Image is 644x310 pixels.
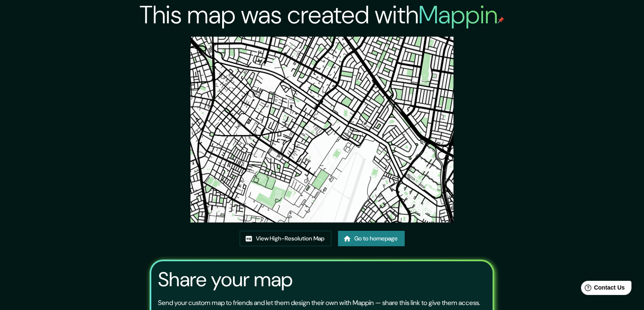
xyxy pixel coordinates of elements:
[158,268,293,291] h3: Share your map
[570,277,635,301] iframe: Help widget launcher
[158,298,480,308] p: Send your custom map to friends and let them design their own with Mappin — share this link to gi...
[240,231,331,246] a: View High-Resolution Map
[338,231,405,246] a: Go to homepage
[190,37,454,222] img: created-map
[498,17,504,23] img: mappin-pin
